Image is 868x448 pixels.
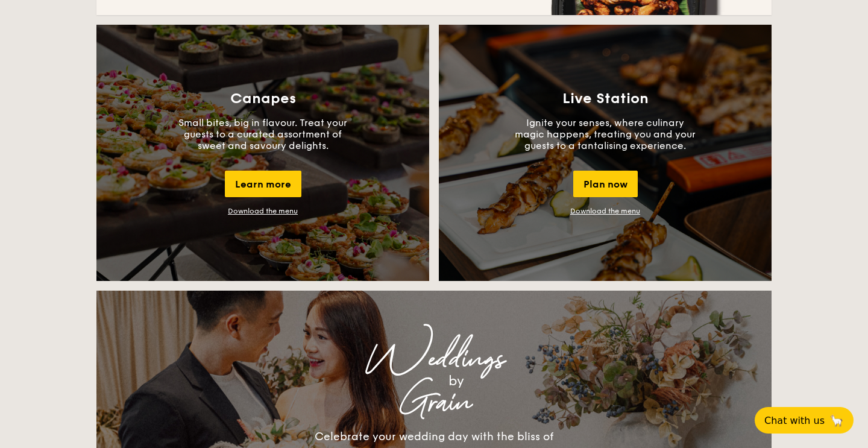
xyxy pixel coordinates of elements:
[515,117,696,151] p: Ignite your senses, where culinary magic happens, treating you and your guests to a tantalising e...
[172,117,353,151] p: Small bites, big in flavour. Treat your guests to a curated assortment of sweet and savoury delig...
[203,392,665,414] div: Grain
[570,207,640,215] a: Download the menu
[829,414,844,427] span: 🦙
[764,415,825,426] span: Chat with us
[203,349,665,370] div: Weddings
[247,370,665,392] div: by
[228,207,298,215] a: Download the menu
[225,171,301,197] div: Learn more
[230,90,296,107] h3: Canapes
[562,90,649,107] h3: Live Station
[573,171,638,197] div: Plan now
[755,407,854,434] button: Chat with us🦙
